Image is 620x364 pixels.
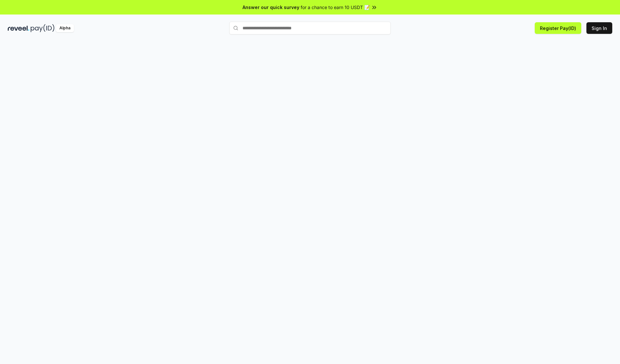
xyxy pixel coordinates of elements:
img: pay_id [31,24,55,32]
button: Register Pay(ID) [535,22,581,34]
img: reveel_dark [8,24,29,32]
div: Alpha [56,24,74,32]
span: for a chance to earn 10 USDT 📝 [301,4,370,11]
span: Answer our quick survey [243,4,299,11]
button: Sign In [586,22,612,34]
